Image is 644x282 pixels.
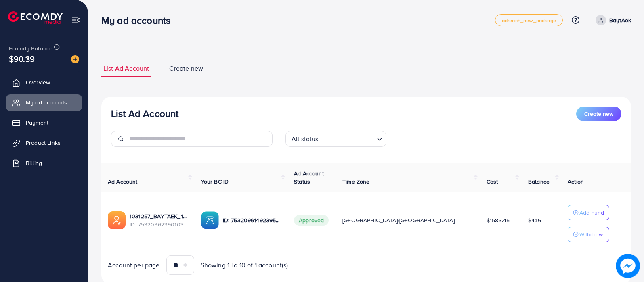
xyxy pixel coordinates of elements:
span: Cost [487,178,498,186]
span: My ad accounts [26,98,67,107]
span: Ad Account Status [294,169,324,186]
input: Search for option [321,132,373,145]
img: logo [8,11,63,24]
span: Create new [584,110,613,118]
a: BaytAek [592,15,631,25]
span: $1583.45 [487,216,510,224]
a: Overview [6,74,82,90]
span: Create new [169,64,203,73]
span: $90.39 [9,53,35,65]
a: My ad accounts [6,94,82,111]
span: Approved [294,215,329,226]
span: Balance [528,178,550,186]
span: Overview [26,78,50,86]
span: List Ad Account [103,64,149,73]
span: Billing [26,159,42,167]
span: Your BC ID [201,178,229,186]
img: menu [71,15,80,25]
span: All status [290,133,320,145]
button: Create new [576,107,621,121]
span: $4.16 [528,216,541,224]
p: Add Fund [579,208,604,217]
div: Search for option [285,131,386,147]
span: [GEOGRAPHIC_DATA]/[GEOGRAPHIC_DATA] [342,216,455,224]
span: Payment [26,119,48,127]
a: Payment [6,115,82,131]
button: Add Fund [568,205,609,220]
a: adreach_new_package [495,14,563,26]
div: <span class='underline'>1031257_BAYTAEK_1753702824295</span></br>7532096239010316305 [130,212,188,229]
button: Withdraw [568,227,609,242]
span: Ecomdy Balance [9,44,52,52]
span: Ad Account [108,178,138,186]
span: Time Zone [342,178,369,186]
span: Showing 1 To 10 of 1 account(s) [201,261,288,270]
img: ic-ba-acc.ded83a64.svg [201,211,219,229]
p: ID: 7532096149239529473 [223,215,281,225]
span: Action [568,178,584,186]
span: Product Links [26,139,61,147]
a: Billing [6,155,82,171]
a: Product Links [6,135,82,151]
img: ic-ads-acc.e4c84228.svg [108,211,126,229]
img: image [616,254,640,278]
span: adreach_new_package [502,18,556,23]
span: ID: 7532096239010316305 [130,220,188,228]
img: image [71,55,79,63]
p: Withdraw [579,230,603,239]
h3: List Ad Account [111,108,178,119]
span: Account per page [108,261,160,270]
h3: My ad accounts [101,15,177,26]
a: 1031257_BAYTAEK_1753702824295 [130,212,188,220]
p: BaytAek [609,15,631,25]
